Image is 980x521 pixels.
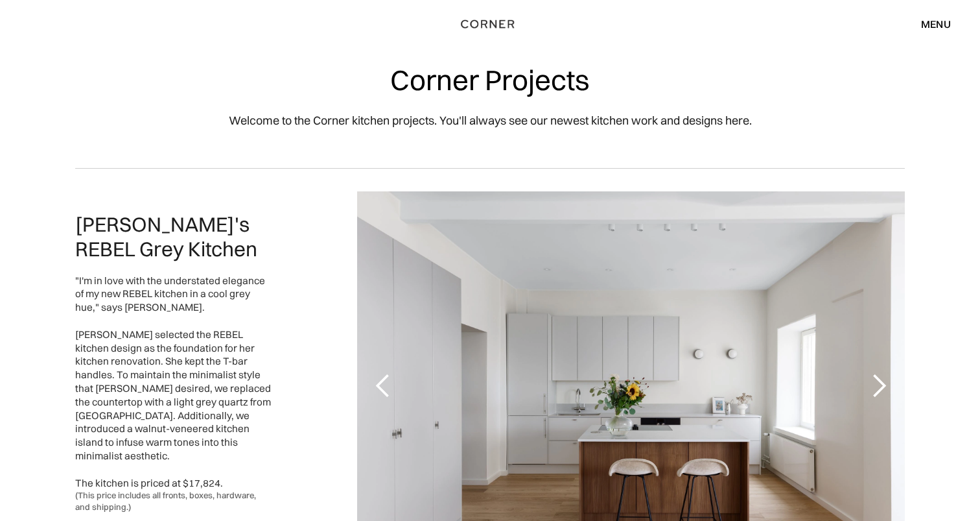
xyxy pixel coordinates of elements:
div: menu [921,19,951,29]
a: home [451,16,529,32]
div: "I'm in love with the understated elegance of my new REBEL kitchen in a cool grey hue," says [PER... [75,274,271,491]
h1: Corner Projects [390,65,590,95]
div: menu [908,13,951,35]
h2: [PERSON_NAME]'s REBEL Grey Kitchen [75,212,271,261]
p: Welcome to the Corner kitchen projects. You'll always see our newest kitchen work and designs here. [229,112,752,129]
div: (This price includes all fronts, boxes, hardware, and shipping.) [75,490,271,513]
